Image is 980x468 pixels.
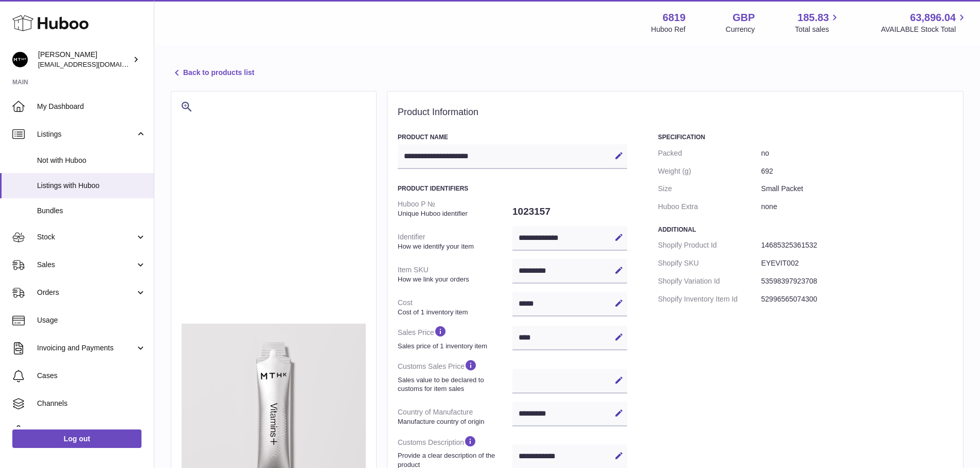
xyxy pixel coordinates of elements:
span: Orders [37,288,135,297]
a: Back to products list [171,67,254,79]
span: 63,896.04 [910,11,956,25]
strong: 6819 [663,11,686,25]
dt: Huboo P № [398,195,512,222]
span: Listings with Huboo [37,181,146,191]
dt: Packed [658,144,761,162]
dt: Item SKU [398,261,512,288]
span: My Dashboard [37,102,146,111]
div: Currency [726,25,755,34]
dd: EYEVIT002 [761,254,953,272]
strong: Sales price of 1 inventory item [398,342,510,351]
dd: none [761,198,953,216]
div: [PERSON_NAME] [38,50,131,69]
dd: 52996565074300 [761,290,953,308]
h3: Specification [658,133,953,141]
dd: 1023157 [512,201,627,222]
dt: Shopify Product Id [658,236,761,254]
span: Listings [37,129,135,139]
dt: Customs Sales Price [398,354,512,397]
span: AVAILABLE Stock Total [881,25,968,34]
span: Total sales [795,25,841,34]
dd: 53598397923708 [761,272,953,290]
dt: Size [658,180,761,198]
span: Stock [37,232,135,242]
h3: Additional [658,226,953,234]
dt: Shopify Inventory Item Id [658,290,761,308]
strong: Sales value to be declared to customs for item sales [398,376,510,394]
a: Log out [12,429,141,448]
dd: Small Packet [761,180,953,198]
span: [EMAIL_ADDRESS][DOMAIN_NAME] [38,60,151,68]
dd: 14685325361532 [761,236,953,254]
dt: Weight (g) [658,162,761,180]
span: Not with Huboo [37,156,146,165]
strong: Unique Huboo identifier [398,209,510,218]
h3: Product Identifiers [398,184,627,193]
img: internalAdmin-6819@internal.huboo.com [12,52,28,67]
h2: Product Information [398,107,953,118]
dt: Shopify Variation Id [658,272,761,290]
dd: no [761,144,953,162]
dt: Shopify SKU [658,254,761,272]
strong: GBP [733,11,755,25]
strong: How we link your orders [398,275,510,284]
strong: How we identify your item [398,242,510,251]
dt: Identifier [398,228,512,255]
dt: Country of Manufacture [398,403,512,430]
span: Settings [37,426,146,436]
span: Usage [37,315,146,325]
span: Sales [37,260,135,270]
strong: Cost of 1 inventory item [398,308,510,317]
a: 185.83 Total sales [795,11,841,34]
dt: Cost [398,294,512,321]
div: Huboo Ref [651,25,686,34]
h3: Product Name [398,133,627,141]
a: 63,896.04 AVAILABLE Stock Total [881,11,968,34]
dt: Sales Price [398,321,512,354]
dt: Huboo Extra [658,198,761,216]
strong: Manufacture country of origin [398,417,510,426]
span: Invoicing and Payments [37,343,135,353]
dd: 692 [761,162,953,180]
span: 185.83 [797,11,829,25]
span: Channels [37,399,146,408]
span: Bundles [37,206,146,216]
span: Cases [37,371,146,381]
